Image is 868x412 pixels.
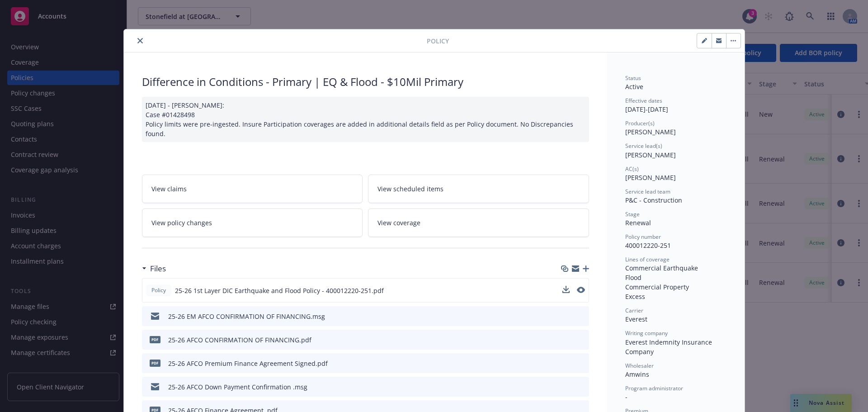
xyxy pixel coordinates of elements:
[168,359,328,368] div: 25-26 AFCO Premium Finance Agreement Signed.pdf
[625,315,647,323] span: Everest
[625,82,643,91] span: Active
[625,128,676,136] span: [PERSON_NAME]
[377,218,420,227] span: View coverage
[142,263,166,275] div: Files
[625,362,654,369] span: Wholesaler
[625,241,671,250] span: 400012220-251
[625,97,662,104] span: Effective dates
[625,165,639,173] span: AC(s)
[377,184,443,194] span: View scheduled items
[577,286,585,295] button: preview file
[577,312,585,321] button: preview file
[562,286,570,293] button: download file
[625,329,668,337] span: Writing company
[427,36,449,46] span: Policy
[577,359,585,368] button: preview file
[150,336,160,343] span: pdf
[577,335,585,345] button: preview file
[150,360,160,366] span: pdf
[175,286,384,295] span: 25-26 1st Layer DIC Earthquake and Flood Policy - 400012220-251.pdf
[150,263,166,275] h3: Files
[577,382,585,392] button: preview file
[151,218,212,227] span: View policy changes
[625,188,670,195] span: Service lead team
[135,35,146,46] button: close
[625,196,682,204] span: P&C - Construction
[625,273,726,282] div: Flood
[625,74,641,82] span: Status
[625,338,714,356] span: Everest Indemnity Insurance Company
[368,175,589,203] a: View scheduled items
[625,282,726,292] div: Commercial Property
[150,286,168,294] span: Policy
[563,312,570,321] button: download file
[625,119,655,127] span: Producer(s)
[563,382,570,392] button: download file
[625,263,726,273] div: Commercial Earthquake
[625,151,676,159] span: [PERSON_NAME]
[563,359,570,368] button: download file
[563,335,570,345] button: download file
[562,286,570,295] button: download file
[625,142,662,150] span: Service lead(s)
[151,184,187,194] span: View claims
[625,384,683,392] span: Program administrator
[625,97,726,114] div: [DATE] - [DATE]
[625,292,726,301] div: Excess
[168,335,311,345] div: 25-26 AFCO CONFIRMATION OF FINANCING.pdf
[625,218,651,227] span: Renewal
[142,208,363,237] a: View policy changes
[625,307,643,314] span: Carrier
[625,173,676,182] span: [PERSON_NAME]
[625,370,649,379] span: Amwins
[168,382,307,392] div: 25-26 AFCO Down Payment Confirmation .msg
[625,256,670,263] span: Lines of coverage
[142,74,589,90] div: Difference in Conditions - Primary | EQ & Flood - $10Mil Primary
[625,210,640,218] span: Stage
[168,312,325,321] div: 25-26 EM AFCO CONFIRMATION OF FINANCING.msg
[625,233,661,241] span: Policy number
[142,97,589,142] div: [DATE] - [PERSON_NAME]: Case #01428498 Policy limits were pre-ingested. Insure Participation cove...
[142,175,363,203] a: View claims
[368,208,589,237] a: View coverage
[625,393,627,401] span: -
[577,287,585,293] button: preview file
